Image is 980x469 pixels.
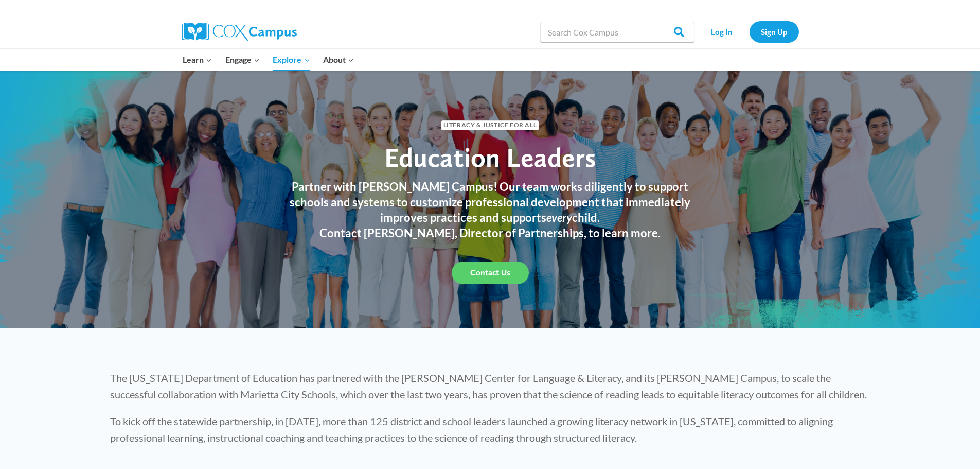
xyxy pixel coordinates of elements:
[182,23,297,41] img: Cox Campus
[452,262,529,284] a: Contact Us
[441,120,539,130] span: Literacy & Justice for All
[700,21,744,42] a: Log In
[183,53,212,66] span: Learn
[546,211,572,224] em: every
[279,225,701,241] h3: Contact [PERSON_NAME], Director of Partnerships, to learn more.
[384,141,596,173] span: Education Leaders
[470,268,510,277] span: Contact Us
[225,53,260,66] span: Engage
[176,49,361,71] nav: Primary Navigation
[323,53,354,66] span: About
[540,22,694,42] input: Search Cox Campus
[110,413,870,446] p: To kick off the statewide partnership, in [DATE], more than 125 district and school leaders launc...
[110,370,870,403] p: The [US_STATE] Department of Education has partnered with the [PERSON_NAME] Center for Language &...
[273,53,310,66] span: Explore
[279,179,701,225] h3: Partner with [PERSON_NAME] Campus! Our team works diligently to support schools and systems to cu...
[700,21,799,42] nav: Secondary Navigation
[750,21,799,42] a: Sign Up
